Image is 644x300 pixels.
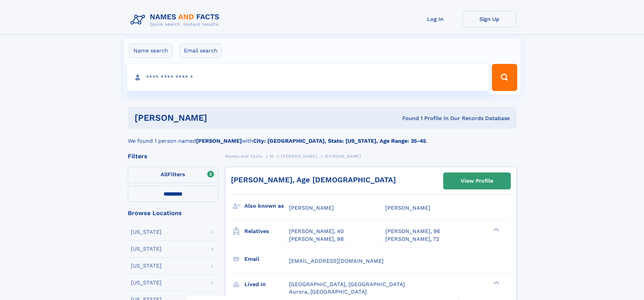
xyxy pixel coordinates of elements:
div: Found 1 Profile In Our Records Database [305,115,510,122]
div: Filters [128,153,218,159]
a: [PERSON_NAME], 72 [385,235,439,243]
span: [PERSON_NAME] [281,154,317,159]
div: Browse Locations [128,210,218,216]
b: [PERSON_NAME] [196,138,242,144]
h3: Relatives [244,226,289,237]
b: City: [GEOGRAPHIC_DATA], State: [US_STATE], Age Range: 35-45 [253,138,426,144]
span: [GEOGRAPHIC_DATA], [GEOGRAPHIC_DATA] [289,281,405,287]
a: Sign Up [462,11,517,27]
div: [US_STATE] [131,263,162,269]
a: [PERSON_NAME], 98 [289,235,344,243]
label: Name search [129,44,172,58]
span: [EMAIL_ADDRESS][DOMAIN_NAME] [289,258,384,264]
span: [PERSON_NAME] [289,205,334,211]
div: [US_STATE] [131,246,162,252]
span: Aurora, [GEOGRAPHIC_DATA] [289,289,367,295]
span: [PERSON_NAME] [325,154,361,159]
div: ❯ [492,228,500,232]
a: [PERSON_NAME] [281,152,317,160]
span: [PERSON_NAME] [385,205,430,211]
h1: [PERSON_NAME] [135,114,305,122]
div: We found 1 person named with . [128,129,517,145]
h3: Also known as [244,200,289,212]
a: M [270,152,273,160]
label: Email search [180,44,222,58]
a: [PERSON_NAME], Age [DEMOGRAPHIC_DATA] [231,176,396,184]
span: All [161,171,168,178]
img: Logo Names and Facts [128,11,225,29]
label: Filters [128,167,218,183]
a: Log In [408,11,462,27]
h3: Email [244,253,289,265]
a: View Profile [444,173,510,189]
span: M [270,154,273,159]
div: [US_STATE] [131,280,162,285]
a: [PERSON_NAME], 40 [289,228,344,235]
div: View Profile [461,173,493,189]
button: Search Button [492,64,517,91]
a: Names and Facts [225,152,262,160]
input: search input [127,64,489,91]
div: [US_STATE] [131,229,162,235]
div: ❯ [492,280,500,285]
h3: Lived in [244,279,289,290]
a: [PERSON_NAME], 96 [385,228,440,235]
